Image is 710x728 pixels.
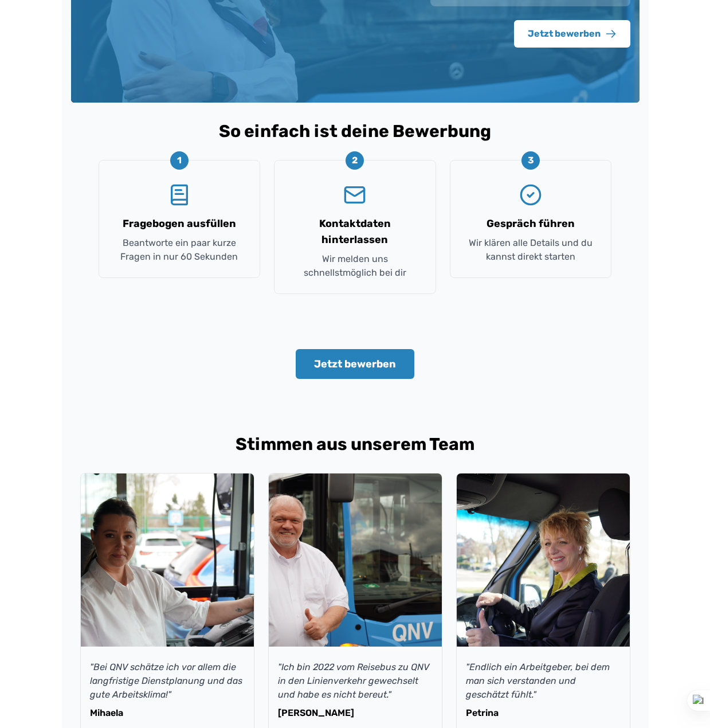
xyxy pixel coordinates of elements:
p: "Ich bin 2022 vom Reisebus zu QNV in den Linienverkehr gewechselt und habe es nicht bereut." [278,660,433,702]
svg: CircleCheck [519,183,542,206]
div: 2 [346,151,364,170]
p: Wir klären alle Details und du kannst direkt starten [464,236,598,264]
p: "Bei QNV schätze ich vor allem die langfristige Dienstplanung und das gute Arbeitsklima!" [90,660,245,702]
h3: Kontaktdaten hinterlassen [288,216,422,248]
p: Wir melden uns schnellstmöglich bei dir [288,252,422,280]
button: Jetzt bewerben [296,349,414,379]
h2: Stimmen aus unserem Team [80,434,630,455]
svg: BookText [168,183,191,206]
svg: Mail [343,183,366,206]
div: 3 [521,151,540,170]
div: 1 [170,151,189,170]
p: Petrina [466,706,621,720]
p: "Endlich ein Arbeitgeber, bei dem man sich verstanden und geschätzt fühlt." [466,660,621,702]
p: Mihaela [90,706,245,720]
h3: Gespräch führen [487,216,575,232]
button: Jetzt bewerben [514,20,630,48]
h2: So einfach ist deine Bewerbung [80,121,630,142]
p: [PERSON_NAME] [278,706,433,720]
h3: Fragebogen ausfüllen [123,216,236,232]
p: Beantworte ein paar kurze Fragen in nur 60 Sekunden [113,236,246,264]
